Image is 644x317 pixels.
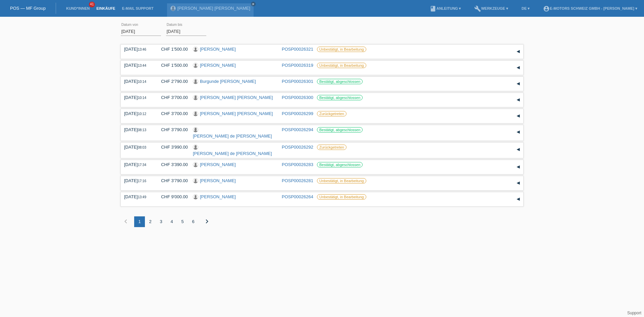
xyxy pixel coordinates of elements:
i: account_circle [543,5,550,12]
div: [DATE] [124,127,151,132]
a: account_circleE-Motors Schweiz GmbH - [PERSON_NAME] ▾ [540,6,641,10]
span: 10:12 [138,112,146,116]
div: CHF 1'500.00 [156,47,188,52]
span: 10:14 [138,80,146,84]
div: auf-/zuklappen [513,111,523,121]
span: 08:13 [138,128,146,132]
div: auf-/zuklappen [513,95,523,105]
div: CHF 3'700.00 [156,111,188,116]
span: 13:44 [138,64,146,67]
div: auf-/zuklappen [513,79,523,89]
label: Zurückgetreten [317,145,346,150]
div: auf-/zuklappen [513,127,523,137]
div: [DATE] [124,47,151,52]
a: Kund*innen [63,6,93,10]
a: [PERSON_NAME] [200,178,236,183]
label: Bestätigt, abgeschlossen [317,79,363,84]
div: [DATE] [124,111,151,116]
a: [PERSON_NAME] [200,47,236,52]
div: CHF 3'790.00 [156,127,188,132]
a: Burgunde [PERSON_NAME] [200,79,256,84]
a: POSP00026264 [282,194,313,199]
div: [DATE] [124,178,151,183]
a: POS — MF Group [10,6,46,11]
label: Unbestätigt, in Bearbeitung [317,178,366,183]
a: POSP00026300 [282,95,313,100]
div: auf-/zuklappen [513,162,523,172]
a: POSP00026299 [282,111,313,116]
div: [DATE] [124,145,151,150]
div: 2 [145,216,156,227]
div: [DATE] [124,194,151,199]
div: [DATE] [124,79,151,84]
div: 6 [188,216,199,227]
div: auf-/zuklappen [513,194,523,204]
a: POSP00026319 [282,63,313,68]
span: 17:34 [138,163,146,167]
div: auf-/zuklappen [513,178,523,188]
a: [PERSON_NAME] [200,162,236,167]
a: DE ▾ [518,6,533,10]
div: CHF 3'700.00 [156,95,188,100]
label: Zurückgetreten [317,111,346,116]
span: 13:49 [138,195,146,199]
label: Bestätigt, abgeschlossen [317,127,363,133]
span: 08:03 [138,146,146,149]
span: 10:14 [138,96,146,100]
a: bookAnleitung ▾ [426,6,464,10]
div: 5 [177,216,188,227]
span: 13:46 [138,48,146,51]
a: E-Mail Support [119,6,157,10]
div: CHF 9'000.00 [156,194,188,199]
div: auf-/zuklappen [513,145,523,155]
span: 41 [89,2,95,7]
a: buildWerkzeuge ▾ [471,6,512,10]
a: [PERSON_NAME] [PERSON_NAME] [200,95,273,100]
label: Unbestätigt, in Bearbeitung [317,47,366,52]
a: [PERSON_NAME] [PERSON_NAME] [200,111,273,116]
div: [DATE] [124,63,151,68]
a: close [251,2,256,6]
i: book [430,5,436,12]
a: POSP00026283 [282,162,313,167]
a: Einkäufe [93,6,118,10]
a: [PERSON_NAME] de [PERSON_NAME] [193,151,272,156]
a: [PERSON_NAME] de [PERSON_NAME] [193,134,272,139]
div: auf-/zuklappen [513,47,523,57]
a: POSP00026321 [282,47,313,52]
div: [DATE] [124,162,151,167]
label: Bestätigt, abgeschlossen [317,95,363,100]
div: CHF 1'500.00 [156,63,188,68]
div: CHF 3'990.00 [156,145,188,150]
a: [PERSON_NAME] [PERSON_NAME] [177,6,250,11]
div: CHF 3'790.00 [156,178,188,183]
label: Unbestätigt, in Bearbeitung [317,194,366,200]
div: [DATE] [124,95,151,100]
label: Bestätigt, abgeschlossen [317,162,363,167]
i: close [252,2,255,6]
label: Unbestätigt, in Bearbeitung [317,63,366,68]
div: CHF 2'790.00 [156,79,188,84]
a: POSP00026292 [282,145,313,150]
div: 4 [166,216,177,227]
a: POSP00026301 [282,79,313,84]
i: chevron_left [122,217,130,225]
a: POSP00026294 [282,127,313,132]
a: [PERSON_NAME] [200,63,236,68]
span: 17:16 [138,179,146,183]
i: build [474,5,481,12]
a: POSP00026281 [282,178,313,183]
div: CHF 3'390.00 [156,162,188,167]
div: 3 [156,216,166,227]
a: Support [627,311,641,315]
i: chevron_right [203,217,211,225]
a: [PERSON_NAME] [200,194,236,199]
div: 1 [134,216,145,227]
div: auf-/zuklappen [513,63,523,73]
